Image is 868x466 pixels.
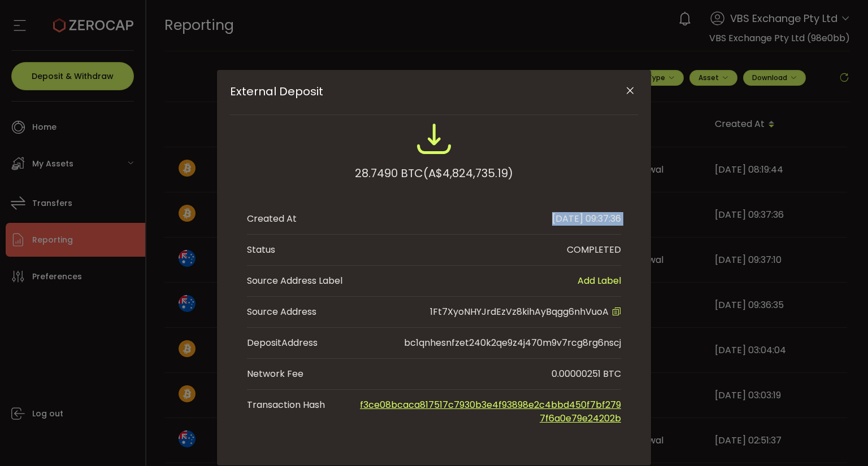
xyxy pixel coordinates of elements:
span: 1Ft7XyoNHYJrdEzVz8kihAyBqgg6nhVuoA [430,305,609,318]
span: Transaction Hash [247,398,360,425]
div: Network Fee [247,367,303,381]
div: COMPLETED [567,243,621,257]
span: Source Address Label [247,274,342,288]
span: External Deposit [230,85,597,98]
div: Status [247,243,275,257]
iframe: Chat Widget [737,344,868,466]
a: f3ce08bcaca817517c7930b3e4f93898e2c4bbd450f7bf2797f6a0e79e24202b [360,398,621,425]
div: Created At [247,212,297,226]
button: Close [620,81,640,101]
div: External Deposit [217,70,651,465]
span: Add Label [578,274,621,288]
div: 28.7490 BTC [355,163,513,183]
div: bc1qnhesnfzet240k2qe9z4j470m9v7rcg8rg6nscj [404,336,621,350]
span: (A$4,824,735.19) [423,163,513,183]
div: 0.00000251 BTC [552,367,621,381]
div: [DATE] 09:37:36 [552,212,621,226]
span: Deposit [247,336,281,349]
div: Source Address [247,305,316,319]
div: Address [247,336,318,350]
